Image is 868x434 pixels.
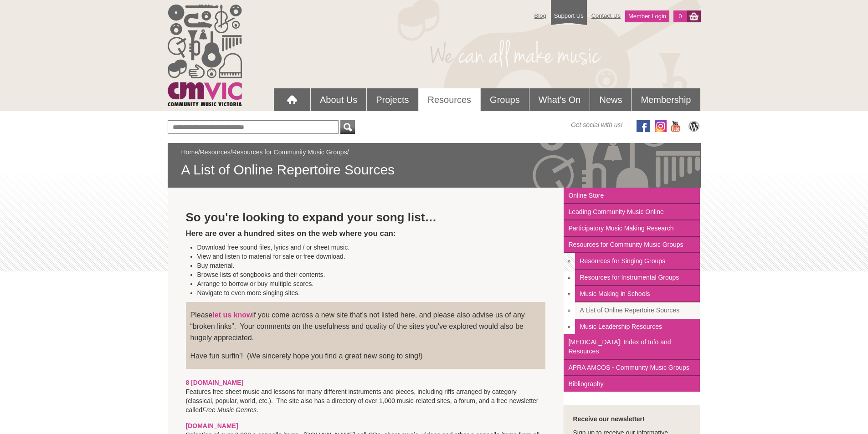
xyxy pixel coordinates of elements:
[190,309,541,343] p: Please if you come across a new site that’s not listed here, and please also advise us of any “br...
[530,8,551,24] a: Blog
[590,88,631,111] a: News
[202,406,257,414] em: Free Music Genres
[481,88,529,111] a: Groups
[575,319,700,334] a: Music Leadership Resources
[529,88,590,111] a: What's On
[575,270,700,286] a: Resources for Instrumental Groups
[181,161,687,179] span: A List of Online Repertoire Sources
[186,229,396,238] strong: Here are over a hundred sites on the web where you can:
[564,334,700,360] a: [MEDICAL_DATA]: Index of Info and Resources
[181,148,687,179] div: / / /
[655,120,667,132] img: icon-instagram.png
[687,120,701,132] img: CMVic Blog
[673,10,687,22] a: 0
[575,302,700,319] a: A List of Online Repertoire Sources
[564,188,700,204] a: Online Store
[197,279,557,288] li: Arrange to borrow or buy multiple scores.
[564,204,700,220] a: Leading Community Music Online
[564,220,700,237] a: Participatory Music Making Research
[564,360,700,376] a: APRA AMCOS - Community Music Groups
[197,270,557,279] li: Browse lists of songbooks and their contents.
[564,376,700,392] a: Bibliography
[564,237,700,253] a: Resources for Community Music Groups
[190,350,541,362] p: Have fun surfin’! (We sincerely hope you find a great new song to sing!)
[212,311,252,319] a: let us know
[197,261,557,270] li: Buy material.
[200,148,231,156] a: Resources
[186,378,546,414] p: Features free sheet music and lessons for many different instruments and pieces, including riffs ...
[587,8,625,24] a: Contact Us
[197,252,557,261] li: View and listen to material for sale or free download.
[186,422,238,429] a: [DOMAIN_NAME]
[571,120,623,129] span: Get social with us!
[181,148,198,156] a: Home
[575,286,700,302] a: Music Making in Schools
[575,253,700,270] a: Resources for Singing Groups
[625,10,669,22] a: Member Login
[186,210,546,224] h2: So you're looking to expand your song list…
[367,88,418,111] a: Projects
[186,379,244,386] a: 8 [DOMAIN_NAME]
[419,88,481,111] a: Resources
[232,148,347,156] a: Resources for Community Music Groups
[632,88,700,111] a: Membership
[311,88,366,111] a: About Us
[197,243,557,252] li: Download free sound files, lyrics and / or sheet music.
[168,5,242,106] img: cmvic_logo.png
[197,288,557,297] li: Navigate to even more singing sites.
[573,415,644,423] strong: Receive our newsletter!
